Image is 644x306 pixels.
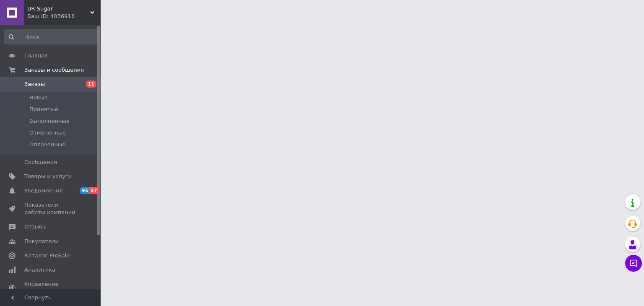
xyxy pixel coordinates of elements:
span: Уведомления [24,187,62,194]
span: Главная [24,52,48,60]
span: Заказы [24,80,45,88]
span: Управление сайтом [24,280,78,296]
div: Ваш ID: 4036916 [27,13,101,20]
input: Поиск [4,29,99,44]
span: UR Sugar [27,5,90,13]
span: 57 [89,187,99,194]
span: Покупатели [24,238,59,245]
span: Отмененные [29,129,66,137]
span: Принятые [29,106,58,113]
span: Сообщения [24,158,57,166]
span: Каталог ProSale [24,252,70,259]
span: Новые [29,94,48,101]
span: Показатели работы компании [24,201,78,216]
span: Выполненные [29,117,70,125]
span: 95 [80,187,89,194]
span: Аналитика [24,266,55,274]
span: 11 [86,80,96,88]
span: Оплаченные [29,141,65,148]
span: Отзывы [24,223,47,231]
span: Товары и услуги [24,173,72,180]
span: Заказы и сообщения [24,66,84,74]
button: Чат с покупателем [625,255,642,272]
